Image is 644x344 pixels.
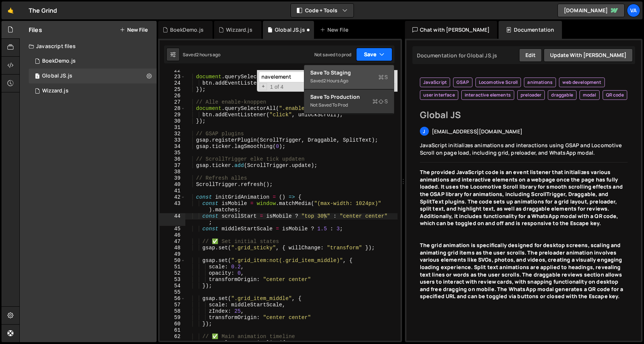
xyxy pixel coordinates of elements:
span: [EMAIL_ADDRESS][DOMAIN_NAME] [432,128,522,135]
div: 22 [160,67,185,74]
div: 61 [160,327,185,334]
span: S [378,73,388,81]
div: 59 [160,315,185,321]
input: Search for [259,72,352,82]
div: 52 [160,270,185,277]
div: 23 [160,74,185,80]
div: 31 [160,124,185,131]
div: 42 [160,194,185,201]
h2: Files [29,26,42,34]
span: preloader [521,92,541,98]
div: 33 [160,137,185,143]
div: 60 [160,321,185,327]
div: 41 [160,188,185,194]
div: Global JS.js [275,26,305,34]
div: 51 [160,264,185,270]
div: Not saved to prod [310,101,388,110]
span: Search In Selection [390,83,395,91]
button: Save to ProductionS Not saved to prod [304,89,394,114]
div: Global JS.js [42,73,72,79]
span: user interface [423,92,455,98]
strong: The provided JavaScript code is an event listener that initializes various animations and interac... [420,168,623,227]
div: 36 [160,156,185,162]
div: 47 [160,239,185,245]
span: JavaScript [423,79,447,85]
div: Wizzard.js [226,26,252,34]
div: 26 [160,93,185,99]
div: 25 [160,86,185,93]
span: animations [527,79,553,85]
div: Not saved to prod [314,51,352,58]
div: 39 [160,175,185,182]
div: 45 [160,226,185,232]
div: 38 [160,169,185,175]
div: Documentation for Global JS.js [415,52,497,59]
div: 54 [160,283,185,289]
a: [DOMAIN_NAME] [557,4,625,17]
div: BoekDemo.js [42,58,76,64]
div: Save to Staging [310,69,388,76]
div: 43 [160,201,185,213]
span: 1 of 4 [267,84,286,90]
span: modal [583,92,596,98]
button: Save [356,48,392,61]
h2: Global JS [420,109,628,121]
span: 1 [35,74,40,80]
span: draggable [551,92,573,98]
div: 62 [160,334,185,340]
div: Save to Production [310,93,388,101]
button: Update with [PERSON_NAME] [544,48,633,62]
div: 37 [160,162,185,169]
div: 48 [160,245,185,251]
div: 29 [160,112,185,118]
button: Edit [519,48,542,62]
a: Va [627,4,640,17]
div: 53 [160,277,185,283]
span: Toggle Replace mode [260,83,267,90]
div: 27 [160,99,185,105]
div: Saved [183,51,221,58]
div: 49 [160,251,185,258]
div: 55 [160,289,185,296]
div: 56 [160,296,185,302]
span: GSAP [456,79,469,85]
div: 35 [160,150,185,156]
div: 57 [160,302,185,308]
div: Chat with [PERSON_NAME] [405,21,497,39]
div: 32 [160,131,185,137]
div: 17048/46900.js [29,83,157,98]
button: Code + Tools [291,4,354,17]
strong: The grid animation is specifically designed for desktop screens, scaling and animating grid items... [420,242,623,300]
span: QR code [606,92,624,98]
div: 2 hours ago [196,51,221,58]
button: New File [120,27,148,33]
: 17048/46890.js [29,69,157,83]
span: j [423,128,425,135]
div: 58 [160,308,185,315]
div: 28 [160,105,185,112]
span: Locomotive Scroll [479,79,518,85]
div: 46 [160,232,185,239]
div: New File [320,26,351,34]
div: Wizzard.js [42,88,69,94]
a: 🤙 [1,1,20,19]
div: 2 hours ago [323,78,348,84]
div: The Grind [29,6,57,15]
span: JavaScript initializes animations and interactions using GSAP and Locomotive Scroll on page load,... [420,142,622,156]
button: Save to StagingS Saved2 hours ago [304,65,394,89]
div: 44 [160,213,185,226]
div: 17048/46901.js [29,54,157,69]
div: 34 [160,143,185,150]
span: S [373,98,388,105]
div: 50 [160,258,185,264]
div: 30 [160,118,185,124]
div: 40 [160,182,185,188]
div: Javascript files [20,39,157,54]
div: BoekDemo.js [170,26,204,34]
span: interactive elements [465,92,511,98]
div: 24 [160,80,185,86]
div: Documentation [499,21,562,39]
span: web development [562,79,601,85]
div: Saved [310,76,388,85]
